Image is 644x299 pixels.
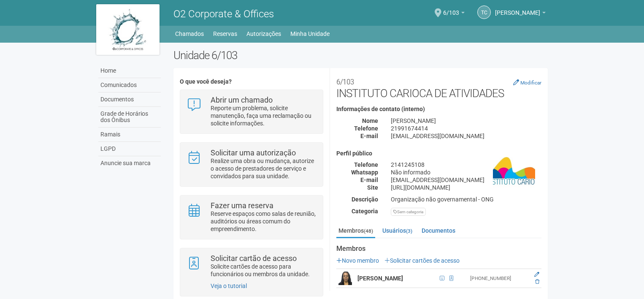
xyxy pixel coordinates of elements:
[211,95,273,104] strong: Abrir um chamado
[354,125,378,132] strong: Telefone
[211,148,296,157] strong: Solicitar uma autorização
[187,255,316,278] a: Solicitar cartão de acesso Solicite cartões de acesso para funcionários ou membros da unidade.
[364,228,373,234] small: (48)
[187,202,316,233] a: Fazer uma reserva Reserve espaços como salas de reunião, auditórios ou áreas comum do empreendime...
[352,196,378,203] strong: Descrição
[173,8,274,20] span: O2 Corporate & Offices
[98,142,161,156] a: LGPD
[336,78,354,86] small: 6/103
[336,257,379,264] a: Novo membro
[380,224,414,237] a: Usuários(3)
[98,92,161,107] a: Documentos
[362,117,378,124] strong: Nome
[384,176,548,184] div: [EMAIL_ADDRESS][DOMAIN_NAME]
[447,274,456,283] span: Cartão de acesso ativo
[384,184,548,191] div: [URL][DOMAIN_NAME]
[211,201,273,210] strong: Fazer uma reserva
[419,224,457,237] a: Documentos
[187,149,316,180] a: Solicitar uma autorização Realize uma obra ou mudança, autorize o acesso de prestadores de serviç...
[211,283,247,289] a: Veja o tutorial
[384,132,548,140] div: [EMAIL_ADDRESS][DOMAIN_NAME]
[213,28,237,40] a: Reservas
[96,4,160,55] img: logo.jpg
[336,245,541,253] strong: Membros
[98,107,161,128] a: Grade de Horários dos Ônibus
[336,224,375,238] a: Membros(48)
[477,5,491,19] a: TC
[211,210,317,233] p: Reserve espaços como salas de reunião, auditórios ou áreas comum do empreendimento.
[98,156,161,170] a: Anuncie sua marca
[354,161,378,168] strong: Telefone
[246,28,281,40] a: Autorizações
[98,128,161,142] a: Ramais
[173,49,548,62] h2: Unidade 6/103
[495,1,540,16] span: Tatyane Cristina Rocha Felipe
[384,196,548,203] div: Organização não governamental - ONG
[360,133,378,139] strong: E-mail
[493,150,535,193] img: business.png
[443,11,465,17] a: 6/103
[367,184,378,191] strong: Site
[351,169,378,176] strong: Whatsapp
[187,96,316,127] a: Abrir um chamado Reporte um problema, solicite manutenção, faça uma reclamação ou solicite inform...
[384,257,460,264] a: Solicitar cartões de acesso
[470,275,528,282] div: [PHONE_NUMBER]
[98,78,161,92] a: Comunicados
[336,150,541,157] h4: Perfil público
[384,169,548,176] div: Não informado
[352,208,378,215] strong: Categoria
[338,272,352,285] img: user.png
[406,228,412,234] small: (3)
[391,208,426,216] div: Sem categoria
[211,254,297,263] strong: Solicitar cartão de acesso
[211,263,317,278] p: Solicite cartões de acesso para funcionários ou membros da unidade.
[180,79,323,85] h4: O que você deseja?
[290,28,330,40] a: Minha Unidade
[357,275,403,282] strong: [PERSON_NAME]
[437,274,447,283] span: CPF 034.066.717-64
[175,28,204,40] a: Chamados
[495,11,546,17] a: [PERSON_NAME]
[513,79,541,86] a: Modificar
[336,74,541,100] h2: INSTITUTO CARIOCA DE ATIVIDADES
[534,272,539,277] a: Editar membro
[98,64,161,78] a: Home
[384,117,548,125] div: [PERSON_NAME]
[384,161,548,169] div: 2141245108
[211,157,317,180] p: Realize uma obra ou mudança, autorize o acesso de prestadores de serviço e convidados para sua un...
[520,80,541,86] small: Modificar
[384,125,548,132] div: 21991674414
[360,177,378,183] strong: E-mail
[443,1,459,16] span: 6/103
[336,106,541,112] h4: Informações de contato (interno)
[535,279,539,285] a: Excluir membro
[211,104,317,127] p: Reporte um problema, solicite manutenção, faça uma reclamação ou solicite informações.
